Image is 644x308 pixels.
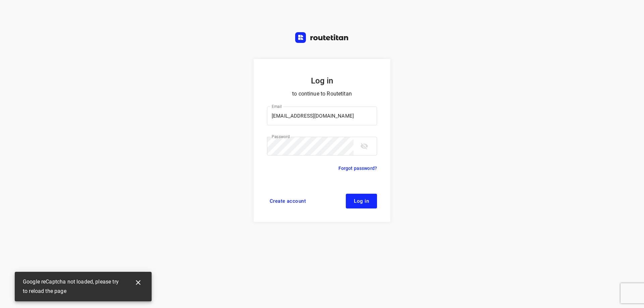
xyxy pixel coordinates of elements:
a: Create account [267,194,309,208]
button: toggle password visibility [356,138,372,154]
span: Google reCaptcha not loaded, please try to reload the page [23,277,125,296]
a: Forgot password? [338,164,377,172]
p: to continue to Routetitan [267,89,377,99]
button: Log in [346,194,377,208]
h5: Log in [267,75,377,86]
span: Create account [270,198,306,204]
img: Routetitan [295,32,349,43]
a: Routetitan [295,32,349,45]
span: Log in [354,198,369,204]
